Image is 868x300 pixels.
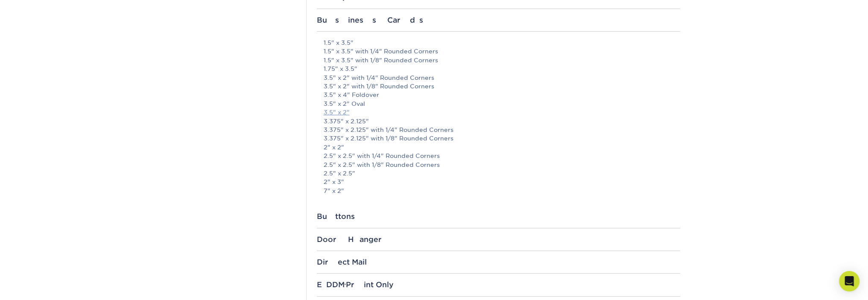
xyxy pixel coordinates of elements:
a: 3.375" x 2.125" with 1/4" Rounded Corners [324,126,453,133]
a: 1.75" x 3.5" [324,65,357,72]
a: 3.5" x 2" [324,109,350,116]
a: 7" x 2" [324,187,344,194]
a: 1.5" x 3.5" with 1/4" Rounded Corners [324,48,438,55]
a: 1.5" x 3.5" [324,39,354,46]
div: Direct Mail [317,258,680,266]
a: 2.5" x 2.5" with 1/8" Rounded Corners [324,161,440,168]
div: Door Hanger [317,235,680,244]
a: 2.5" x 2.5" with 1/4" Rounded Corners [324,152,440,159]
a: 3.5" x 2" with 1/4" Rounded Corners [324,74,434,81]
a: 3.375" x 2.125" with 1/8" Rounded Corners [324,135,453,142]
a: 3.5" x 2" with 1/8" Rounded Corners [324,83,434,90]
div: EDDM Print Only [317,280,680,289]
small: ® [345,283,346,287]
a: 1.5" x 3.5" with 1/8" Rounded Corners [324,57,438,64]
a: 3.5" x 2" Oval [324,100,365,107]
a: 3.375" x 2.125" [324,118,369,125]
a: 2" x 3" [324,178,344,185]
div: Business Cards [317,16,680,24]
div: Buttons [317,212,680,221]
div: Open Intercom Messenger [839,271,859,291]
a: 3.5" x 4" Foldover [324,91,379,98]
a: 2" x 2" [324,144,344,151]
a: 2.5" x 2.5" [324,170,355,177]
